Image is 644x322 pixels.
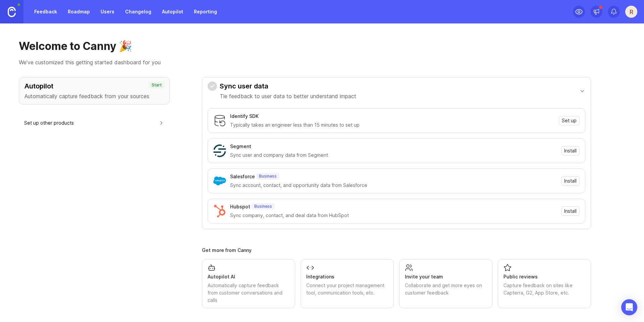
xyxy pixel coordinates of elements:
a: Public reviewsCapture feedback on sites like Capterra, G2, App Store, etc. [498,259,591,308]
span: Set up [562,117,577,124]
button: Set up [559,116,580,125]
h1: Welcome to Canny 🎉 [19,40,625,53]
p: Tie feedback to user data to better understand impact [220,92,356,100]
span: Install [564,208,577,214]
div: Salesforce [230,173,255,180]
img: Salesforce [213,175,226,187]
button: Install [561,146,580,155]
span: Install [564,178,577,184]
a: Users [97,6,118,18]
div: Get more from Canny [202,248,591,253]
div: Open Intercom Messenger [621,299,637,315]
div: Autopilot AI [208,273,289,280]
div: Sync user dataTie feedback to user data to better understand impact [208,104,585,229]
a: Reporting [190,6,221,18]
span: Install [564,147,577,154]
button: R [625,6,637,18]
a: Feedback [30,6,61,18]
h3: Autopilot [24,81,164,91]
div: Typically takes an engineer less than 15 minutes to set up [230,121,555,129]
a: Invite your teamCollaborate and get more eyes on customer feedback [399,259,492,308]
img: Hubspot [213,205,226,217]
img: Segment [213,144,226,157]
a: Autopilot [158,6,187,18]
button: Install [561,206,580,216]
button: Set up other products [24,115,164,130]
p: Business [254,204,272,209]
a: Autopilot AIAutomatically capture feedback from customer conversations and calls [202,259,295,308]
p: We've customized this getting started dashboard for you [19,58,625,66]
div: Sync company, contact, and deal data from HubSpot [230,212,557,219]
div: Sync user and company data from Segment [230,151,557,159]
div: Collaborate and get more eyes on customer feedback [405,282,487,297]
div: Public reviews [503,273,585,280]
div: Integrations [306,273,388,280]
a: Roadmap [64,6,94,18]
div: Identify SDK [230,113,259,120]
p: Start [152,82,162,88]
div: Invite your team [405,273,487,280]
div: Hubspot [230,203,250,210]
div: Segment [230,143,251,150]
div: Sync account, contact, and opportunity data from Salesforce [230,182,557,189]
a: Changelog [121,6,155,18]
img: Canny Home [8,7,16,17]
button: Sync user dataTie feedback to user data to better understand impact [208,77,585,104]
button: Install [561,176,580,186]
a: IntegrationsConnect your project management tool, communication tools, etc. [301,259,394,308]
h3: Sync user data [220,81,356,91]
img: Identify SDK [213,114,226,127]
div: Connect your project management tool, communication tools, etc. [306,282,388,297]
button: AutopilotAutomatically capture feedback from your sourcesStart [19,77,170,105]
p: Business [259,174,277,179]
div: Automatically capture feedback from customer conversations and calls [208,282,289,304]
p: Automatically capture feedback from your sources [24,92,164,100]
div: Capture feedback on sites like Capterra, G2, App Store, etc. [503,282,585,297]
